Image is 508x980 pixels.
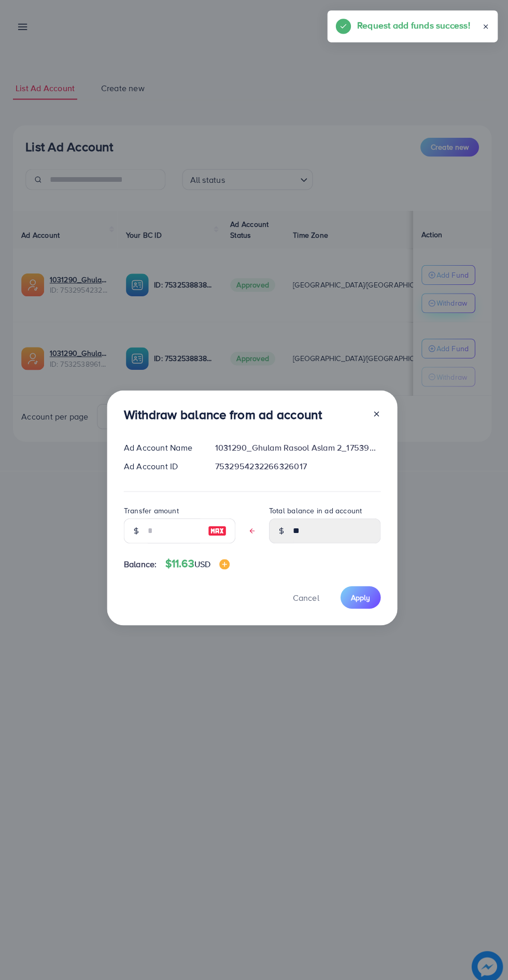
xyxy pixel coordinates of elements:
[209,457,390,469] div: 7532954232266326017
[281,582,333,604] button: Cancel
[358,19,470,32] h5: Request add funds success!
[210,521,229,533] img: image
[167,553,231,566] h4: $11.63
[118,438,209,450] div: Ad Account Name
[294,587,320,599] span: Cancel
[118,457,209,469] div: Ad Account ID
[352,588,371,598] span: Apply
[126,554,159,566] span: Balance:
[342,582,382,604] button: Apply
[196,554,213,565] span: USD
[209,438,390,450] div: 1031290_Ghulam Rasool Aslam 2_1753902599199
[126,501,181,512] label: Transfer amount
[221,555,232,565] img: image
[126,404,323,419] h3: Withdraw balance from ad account
[271,501,363,512] label: Total balance in ad account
